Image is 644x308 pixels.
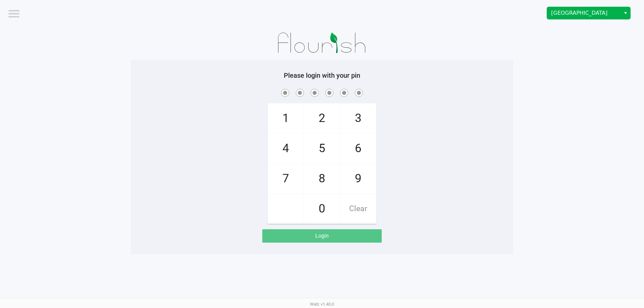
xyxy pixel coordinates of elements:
[268,134,304,163] span: 4
[268,104,304,133] span: 1
[340,194,376,224] span: Clear
[340,164,376,193] span: 9
[340,104,376,133] span: 3
[551,9,616,17] span: [GEOGRAPHIC_DATA]
[304,194,340,224] span: 0
[621,7,630,19] button: Select
[304,104,340,133] span: 2
[304,164,340,193] span: 8
[340,134,376,163] span: 6
[268,164,304,193] span: 7
[304,134,340,163] span: 5
[310,302,334,307] span: Web: v1.40.0
[136,71,508,79] h5: Please login with your pin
